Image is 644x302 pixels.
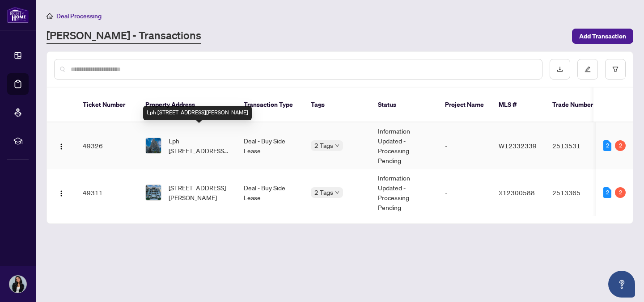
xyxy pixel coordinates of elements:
[76,88,138,122] th: Ticket Number
[499,142,537,150] span: W12332339
[605,59,626,80] button: filter
[371,88,438,122] th: Status
[577,59,598,80] button: edit
[304,88,371,122] th: Tags
[314,187,333,197] span: 2 Tags
[47,13,53,19] span: home
[58,143,65,150] img: Logo
[76,122,138,169] td: 49326
[314,140,333,151] span: 2 Tags
[545,88,608,122] th: Trade Number
[76,169,138,216] td: 49311
[237,122,304,169] td: Deal - Buy Side Lease
[579,29,626,43] span: Add Transaction
[615,187,626,198] div: 2
[603,140,611,151] div: 2
[237,88,304,122] th: Transaction Type
[138,88,237,122] th: Property Address
[585,66,591,72] span: edit
[237,169,304,216] td: Deal - Buy Side Lease
[7,7,29,23] img: logo
[56,12,102,20] span: Deal Processing
[545,122,608,169] td: 2513531
[371,169,438,216] td: Information Updated - Processing Pending
[550,59,570,80] button: download
[169,183,229,202] span: [STREET_ADDRESS][PERSON_NAME]
[438,169,491,216] td: -
[146,185,161,200] img: thumbnail-img
[54,185,68,200] button: Logo
[54,138,68,153] button: Logo
[58,190,65,197] img: Logo
[491,88,545,122] th: MLS #
[608,271,635,298] button: Open asap
[9,276,26,293] img: Profile Icon
[438,88,491,122] th: Project Name
[572,29,633,44] button: Add Transaction
[499,189,535,197] span: X12300588
[335,190,339,195] span: down
[143,106,252,120] div: Lph [STREET_ADDRESS][PERSON_NAME]
[545,169,608,216] td: 2513365
[371,122,438,169] td: Information Updated - Processing Pending
[438,122,491,169] td: -
[612,66,619,72] span: filter
[47,28,201,44] a: [PERSON_NAME] - Transactions
[603,187,611,198] div: 2
[146,138,161,153] img: thumbnail-img
[169,136,229,155] span: Lph [STREET_ADDRESS][PERSON_NAME]
[335,143,339,148] span: down
[557,66,563,72] span: download
[615,140,626,151] div: 2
